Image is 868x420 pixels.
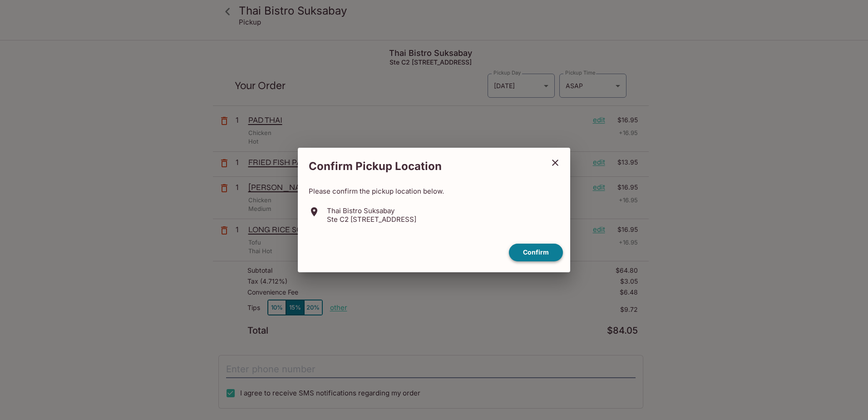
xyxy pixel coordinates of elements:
[327,215,416,224] p: Ste C2 [STREET_ADDRESS]
[309,187,559,195] p: Please confirm the pickup location below.
[509,244,563,261] button: confirm
[327,206,416,215] p: Thai Bistro Suksabay
[544,151,567,174] button: close
[298,155,544,178] h2: Confirm Pickup Location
